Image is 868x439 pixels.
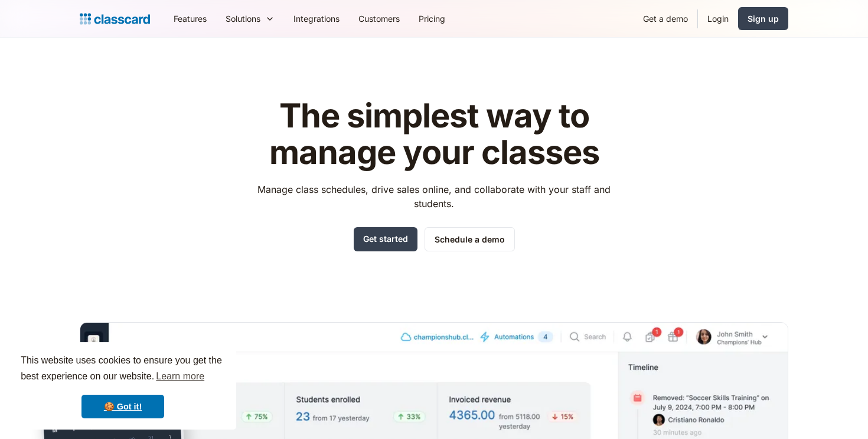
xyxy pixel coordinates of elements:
[425,227,515,251] a: Schedule a demo
[80,11,150,27] a: Logo
[247,98,622,171] h1: The simplest way to manage your classes
[349,5,409,32] a: Customers
[738,7,788,30] a: Sign up
[748,12,779,25] div: Sign up
[698,5,738,32] a: Login
[164,5,216,32] a: Features
[354,227,417,251] a: Get started
[154,368,206,385] a: learn more about cookies
[81,395,164,418] a: dismiss cookie message
[226,12,260,25] div: Solutions
[247,182,622,211] p: Manage class schedules, drive sales online, and collaborate with your staff and students.
[634,5,697,32] a: Get a demo
[21,353,225,385] span: This website uses cookies to ensure you get the best experience on our website.
[216,5,284,32] div: Solutions
[409,5,455,32] a: Pricing
[9,342,236,430] div: cookieconsent
[284,5,349,32] a: Integrations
